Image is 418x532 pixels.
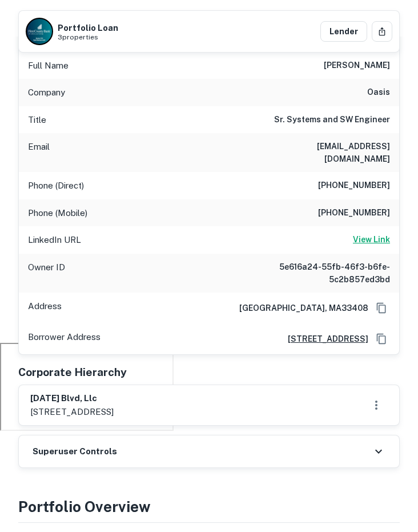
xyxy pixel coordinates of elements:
[28,330,101,347] p: Borrower Address
[28,140,50,165] p: Email
[28,206,87,220] p: Phone (Mobile)
[253,261,390,286] h6: 5e616a24-55fb-46f3-b6fe-5c2b857ed3bd
[361,441,418,495] iframe: Chat Widget
[230,302,368,314] h6: [GEOGRAPHIC_DATA], MA33408
[18,495,400,518] h3: Portfolio Overview
[318,206,390,220] h6: [PHONE_NUMBER]
[373,330,390,347] button: Copy Address
[320,21,367,42] a: Lender
[28,86,65,99] p: Company
[274,113,390,127] h6: Sr. Systems and SW Engineer
[353,233,390,247] a: View Link
[353,233,390,246] h6: View Link
[279,333,368,345] a: [STREET_ADDRESS]
[253,140,390,165] h6: [EMAIL_ADDRESS][DOMAIN_NAME]
[28,113,46,127] p: Title
[28,261,65,286] p: Owner ID
[28,59,69,73] p: Full Name
[58,33,118,41] span: 3 properties
[33,445,117,458] h6: Superuser Controls
[324,59,390,73] h6: [PERSON_NAME]
[28,299,62,317] p: Address
[318,179,390,193] h6: [PHONE_NUMBER]
[28,179,84,193] p: Phone (Direct)
[373,299,390,317] button: Copy Address
[58,23,118,32] h6: Portfolio Loan
[30,405,114,419] p: [STREET_ADDRESS]
[367,86,390,99] h6: oasis
[30,392,114,405] h6: [DATE] blvd, llc
[28,233,81,247] p: LinkedIn URL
